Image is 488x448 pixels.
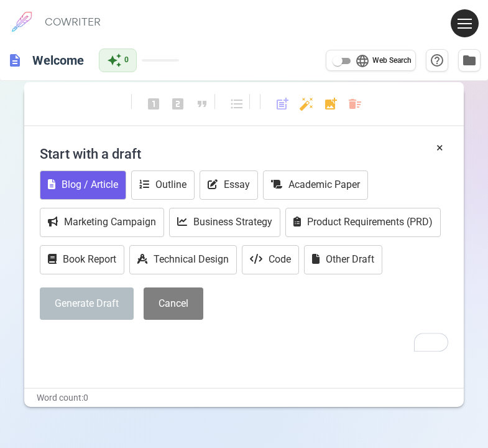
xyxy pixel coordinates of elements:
[170,96,185,111] span: looks_two
[131,170,195,200] button: Outline
[40,208,164,237] button: Marketing Campaign
[299,96,314,111] span: auto_fix_high
[146,96,161,111] span: looks_one
[372,55,412,67] span: Web Search
[430,53,444,68] span: help_outline
[40,139,448,169] h4: Start with a draft
[200,170,258,200] button: Essay
[129,245,237,274] button: Technical Design
[124,54,129,67] span: 0
[40,287,134,320] button: Generate Draft
[7,53,22,68] span: description
[275,96,290,111] span: post_add
[144,287,203,320] button: Cancel
[426,49,448,72] button: Help & Shortcuts
[24,389,464,407] div: Word count: 0
[45,16,101,27] h6: COWRITER
[107,53,122,68] span: auto_awesome
[458,49,481,72] button: Manage Documents
[40,170,126,200] button: Blog / Article
[304,245,382,274] button: Other Draft
[40,139,448,352] div: To enrich screen reader interactions, please activate Accessibility in Grammarly extension settings
[263,170,368,200] button: Academic Paper
[323,96,338,111] span: add_photo_alternate
[195,96,209,111] span: format_quote
[229,96,244,111] span: format_list_bulleted
[436,139,443,157] button: ×
[462,53,477,68] span: folder
[6,6,37,37] img: brand logo
[348,96,362,111] span: delete_sweep
[169,208,280,237] button: Business Strategy
[242,245,299,274] button: Code
[27,48,89,73] h6: Click to edit title
[40,245,124,274] button: Book Report
[355,54,370,68] span: language
[285,208,441,237] button: Product Requirements (PRD)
